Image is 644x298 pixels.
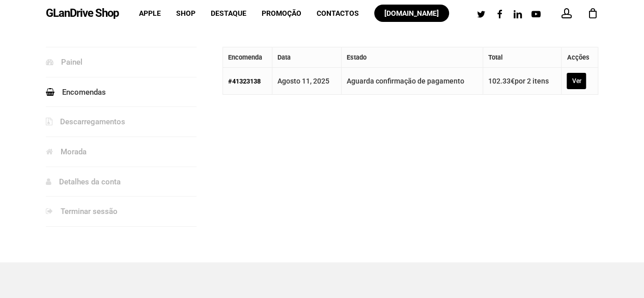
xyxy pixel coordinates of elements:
a: [DOMAIN_NAME] [374,10,449,17]
span: Data [277,53,291,61]
span: Acções [567,53,589,61]
a: Shop [176,10,195,17]
td: por 2 itens [483,68,561,95]
span: Estado [347,53,367,61]
a: Destaque [211,10,246,17]
a: View order 41323138 [567,73,586,89]
span: Destaque [211,9,246,17]
span: 102.33 [488,77,515,85]
span: Apple [139,9,161,17]
span: Contactos [317,9,359,17]
span: € [511,77,515,85]
a: Apple [139,10,161,17]
a: Encomendas [46,77,197,107]
a: Contactos [317,10,359,17]
a: Cart [587,8,598,19]
span: [DOMAIN_NAME] [384,9,439,17]
span: Total [488,53,502,61]
a: Detalhes da conta [46,167,197,197]
a: Promoção [262,10,301,17]
nav: Páginas de conta [46,47,212,242]
span: Promoção [262,9,301,17]
span: Shop [176,9,195,17]
time: Agosto 11, 2025 [277,77,329,85]
a: Descarregamentos [46,107,197,137]
a: View order number 41323138 [228,77,261,85]
a: Painel [46,47,197,77]
a: Morada [46,137,197,167]
span: Encomenda [228,53,262,61]
td: Aguarda confirmação de pagamento [341,68,483,95]
a: Terminar sessão [46,197,197,226]
a: GLanDrive Shop [46,8,119,19]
